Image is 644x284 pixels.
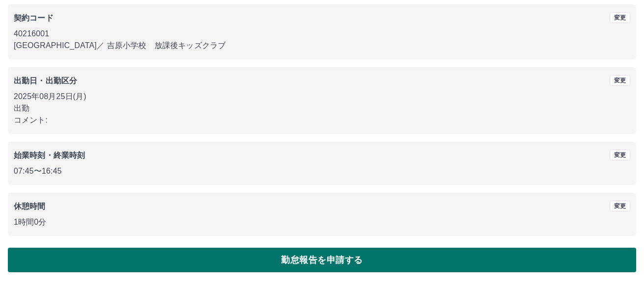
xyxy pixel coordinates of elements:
button: 変更 [610,201,630,211]
p: [GEOGRAPHIC_DATA] ／ 吉原小学校 放課後キッズクラブ [14,40,630,52]
b: 休憩時間 [14,202,46,210]
button: 変更 [610,150,630,160]
p: 07:45 〜 16:45 [14,165,630,177]
b: 出勤日・出勤区分 [14,77,77,85]
button: 変更 [610,75,630,86]
p: 2025年08月25日(月) [14,91,630,103]
p: 出勤 [14,103,630,114]
p: 1時間0分 [14,216,630,228]
button: 勤怠報告を申請する [8,248,636,272]
button: 変更 [610,12,630,23]
p: コメント: [14,114,630,126]
b: 契約コード [14,14,53,22]
b: 始業時刻・終業時刻 [14,151,85,159]
p: 40216001 [14,28,630,40]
